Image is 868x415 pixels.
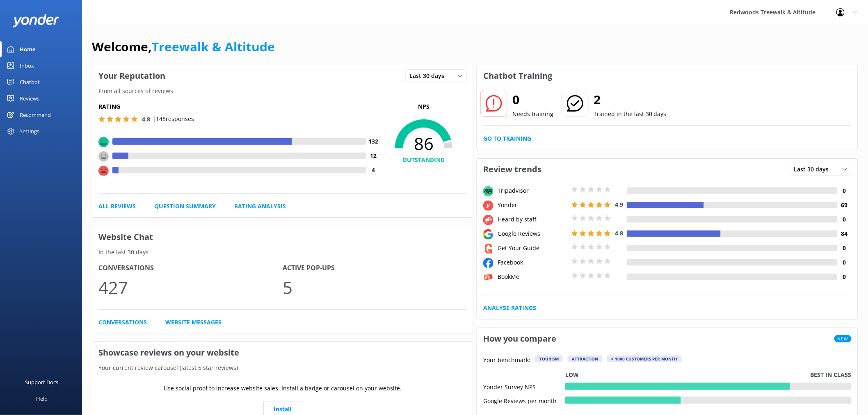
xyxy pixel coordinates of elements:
div: Support Docs [25,374,59,390]
h4: 4 [366,166,381,175]
h4: 0 [837,258,852,267]
h4: 132 [366,137,381,146]
span: 4.8 [615,229,623,237]
h4: OUTSTANDING [381,155,467,164]
a: Conversations [98,318,147,327]
h4: 0 [837,244,852,253]
span: 4.8 [142,115,150,123]
p: Low [565,370,579,379]
div: BookMe [496,272,569,281]
div: Google Reviews [496,229,569,238]
div: Heard by staff [496,215,569,224]
h4: 0 [837,215,852,224]
p: Your benchmark: [483,356,530,365]
h4: 0 [837,272,852,281]
span: 86 [381,133,467,154]
span: Last 30 days [409,71,449,80]
a: Question Summary [154,202,216,211]
div: Get Your Guide [496,244,569,253]
div: Tripadvisor [496,186,569,195]
a: All Reviews [98,202,136,211]
div: Home [20,41,36,57]
h4: 69 [837,201,852,210]
img: yonder-white-logo.png [12,14,59,27]
h3: Website Chat [92,226,473,248]
h4: 12 [366,151,381,160]
div: > 1000 customers per month [607,356,682,362]
p: Best in class [811,370,852,379]
p: Trained in the last 30 days [594,109,667,119]
h3: Chatbot Training [477,65,558,87]
h4: 0 [837,186,852,195]
p: NPS [381,102,467,111]
div: Settings [20,123,39,139]
h3: Your Reputation [92,65,171,87]
div: Inbox [20,57,34,74]
h2: 2 [594,90,667,109]
a: Rating Analysis [234,202,286,211]
h4: Conversations [98,263,283,274]
div: Tourism [535,356,563,362]
h3: Showcase reviews on your website [92,342,473,363]
p: 427 [98,274,283,301]
a: Website Messages [165,318,222,327]
p: Use social proof to increase website sales. Install a badge or carousel on your website. [164,384,402,393]
div: Reviews [20,90,39,107]
div: Chatbot [20,74,40,90]
h4: Active Pop-ups [283,263,467,274]
p: | 148 responses [153,114,194,123]
div: Yonder Survey NPS [483,383,565,390]
div: Recommend [20,107,51,123]
div: Help [36,390,48,407]
div: Attraction [568,356,602,362]
p: From all sources of reviews [92,87,473,96]
a: Go to Training [483,134,531,143]
p: In the last 30 days [92,248,473,257]
p: Your current review carousel (latest 5 star reviews) [92,363,473,372]
p: Needs training [512,109,553,119]
h1: Welcome, [92,37,275,57]
span: New [834,335,852,342]
a: Analyse Ratings [483,303,536,312]
h2: 0 [512,90,553,109]
h5: Rating [98,102,381,111]
h3: How you compare [477,328,562,349]
h3: Review trends [477,159,548,180]
div: Yonder [496,201,569,210]
p: 5 [283,274,467,301]
span: 4.9 [615,201,623,208]
a: Treewalk & Altitude [152,38,275,55]
span: Last 30 days [794,165,834,174]
div: Google Reviews per month [483,397,565,404]
h4: 84 [837,229,852,238]
div: Facebook [496,258,569,267]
